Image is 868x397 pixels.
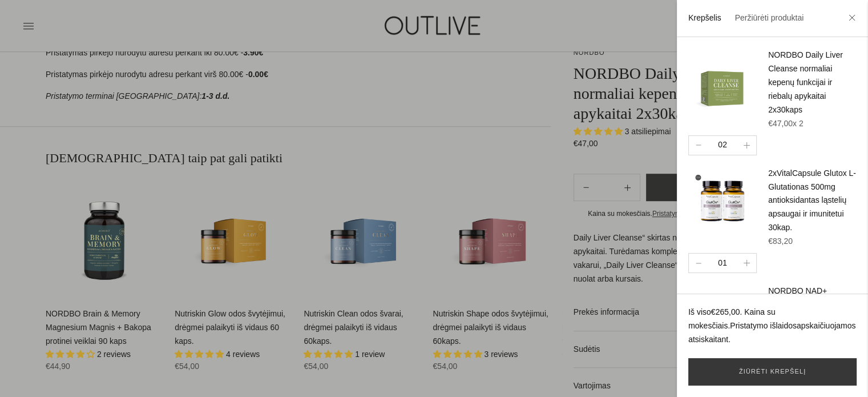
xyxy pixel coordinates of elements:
a: Peržiūrėti produktai [734,13,804,22]
div: 01 [713,257,732,269]
a: 2xVitalCapsule Glutox L-Glutationas 500mg antioksidantas ląstelių apsaugai ir imunitetui 30kap. [768,169,856,232]
a: Žiūrėti krepšelį [688,358,857,386]
span: €47,00 [768,119,804,128]
img: VitalCapsule-Glutox-glutationas-outlive_1_d53ea90c-ea13-4943-b829-3cee4a6cc4fd_200x.png [688,167,757,235]
span: €265,00 [711,307,740,316]
a: NORDBO NAD+ Synergy kompleksas NAD+ didinimui 40kaps [768,286,851,323]
img: daily-liver-cleanse-outlive_200x.png [688,49,757,117]
a: Krepšelis [688,13,721,22]
span: €83,20 [768,236,793,246]
p: Iš viso . Kaina su mokesčiais. apskaičiuojamos atsiskaitant. [688,306,857,347]
span: x 2 [793,119,804,128]
a: Pristatymo išlaidos [730,321,797,330]
a: NORDBO Daily Liver Cleanse normaliai kepenų funkcijai ir riebalų apykaitai 2x30kaps [768,50,843,114]
div: 02 [713,139,732,151]
img: nordbo-nad-synergy-outlive_1_1_1_200x.png [688,284,757,353]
